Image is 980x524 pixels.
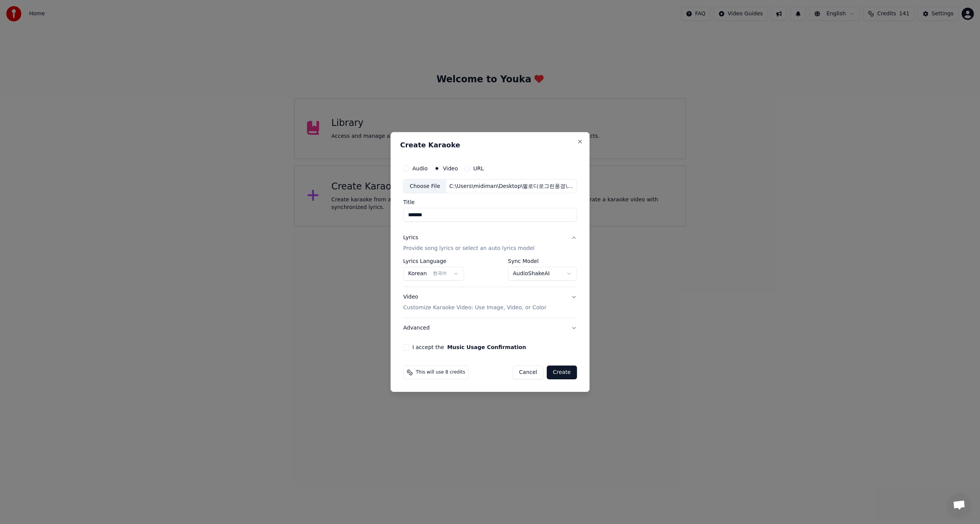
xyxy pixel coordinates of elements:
div: Video [403,294,546,312]
label: URL [473,166,484,171]
div: Lyrics [403,234,418,242]
div: LyricsProvide song lyrics or select an auto lyrics model [403,259,577,287]
label: Title [403,200,577,205]
div: C:\Users\midiman\Desktop\멜로디로그린풍경\미운사랑\미운사랑.mp4 [446,183,577,190]
p: Provide song lyrics or select an auto lyrics model [403,245,534,253]
label: Audio [412,166,428,171]
label: Lyrics Language [403,259,464,264]
h2: Create Karaoke [400,142,580,149]
label: Sync Model [508,259,577,264]
button: Advanced [403,318,577,338]
button: Create [547,366,577,379]
span: This will use 8 credits [416,369,465,375]
label: I accept the [412,344,526,350]
p: Customize Karaoke Video: Use Image, Video, or Color [403,304,546,312]
button: Cancel [513,366,544,379]
button: VideoCustomize Karaoke Video: Use Image, Video, or Color [403,287,577,318]
button: LyricsProvide song lyrics or select an auto lyrics model [403,228,577,259]
button: I accept the [447,344,526,350]
div: Choose File [403,180,446,193]
label: Video [443,166,458,171]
